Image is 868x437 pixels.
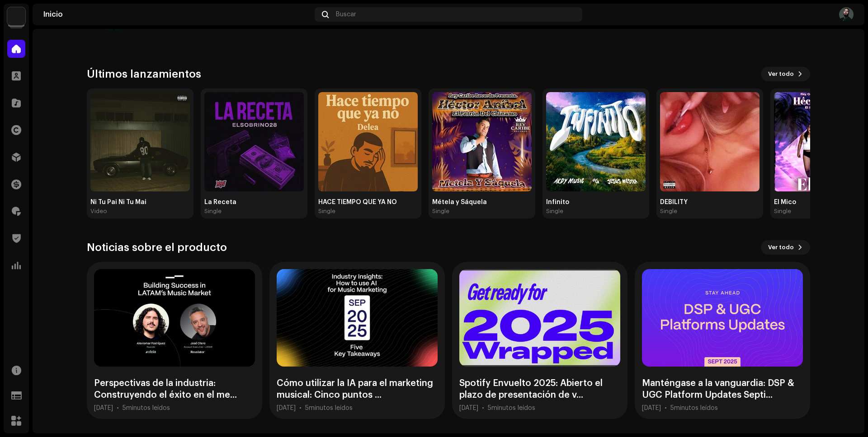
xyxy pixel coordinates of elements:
img: c2d800f3-2d5a-47d0-8e13-d9ca21331719 [204,92,304,191]
span: Ver todo [768,238,794,256]
img: 297a105e-aa6c-4183-9ff4-27133c00f2e2 [7,7,25,25]
div: Spotify Envuelto 2025: Abierto el plazo de presentación de v... [459,377,620,401]
div: Single [204,208,222,215]
div: Single [318,208,335,215]
div: 5 [123,404,170,412]
div: Video [90,208,107,215]
img: 5fb6a91c-39ff-4b7e-a867-359895fb3add [318,92,418,191]
div: Single [432,208,449,215]
img: d849421f-1741-4131-92a7-68dda9a0d677 [660,92,759,191]
span: Ver todo [768,65,794,83]
h3: Últimos lanzamientos [87,67,201,81]
div: 5 [305,404,353,412]
div: Single [546,208,563,215]
div: DEBILITY [660,199,759,206]
span: minutos leídos [674,405,718,411]
div: • [665,404,667,412]
div: Infinito [546,199,646,206]
button: Ver todo [761,240,810,255]
div: Single [660,208,677,215]
span: minutos leídos [309,405,353,411]
div: [DATE] [94,404,113,412]
img: e7a6430b-edfe-4870-ae17-e4c6e4251dde [90,92,190,191]
img: 2499fdce-12ff-4af5-96f3-d691bf745d4c [546,92,646,191]
div: Ni Tu Pai Ni Tu Mai [90,199,190,206]
div: Single [774,208,791,215]
h3: Noticias sobre el producto [87,240,227,255]
div: La Receta [204,199,304,206]
div: [DATE] [459,404,478,412]
div: Perspectivas de la industria: Construyendo el éxito en el me... [94,377,255,401]
img: e5edbf0c-681a-4586-9ac8-20291559b023 [432,92,532,191]
div: • [299,404,302,412]
button: Ver todo [761,67,810,81]
span: minutos leídos [126,405,170,411]
div: Métela y Sáquela [432,199,532,206]
div: [DATE] [277,404,296,412]
div: Cómo utilizar la IA para el marketing musical: Cinco puntos ... [277,377,438,401]
div: [DATE] [642,404,661,412]
div: 5 [670,404,718,412]
div: • [482,404,484,412]
div: 5 [488,404,535,412]
div: Manténgase a la vanguardia: DSP & UGC Platform Updates Septi... [642,377,803,401]
div: Inicio [43,11,311,18]
div: HACE TIEMPO QUE YA NO [318,199,418,206]
span: minutos leídos [491,405,535,411]
img: 4aa80ac8-f456-4b73-9155-3004d72a36f1 [839,7,854,22]
div: • [117,404,119,412]
span: Buscar [336,11,356,18]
